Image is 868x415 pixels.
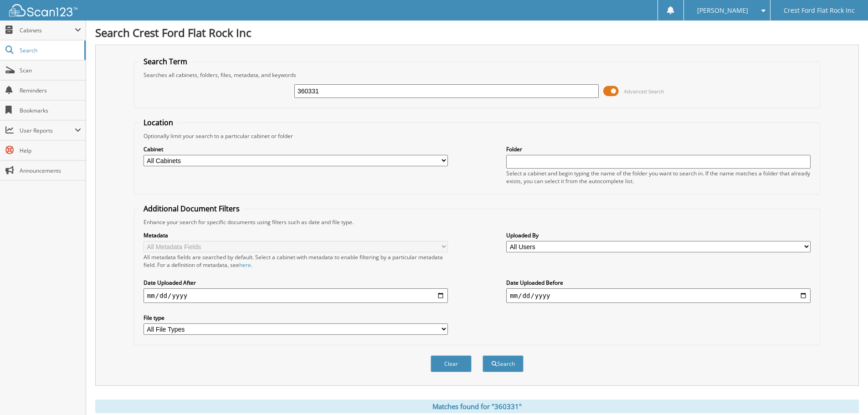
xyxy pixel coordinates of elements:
[20,167,81,174] span: Announcements
[506,169,811,185] div: Select a cabinet and begin typing the name of the folder you want to search in. If the name match...
[483,355,524,372] button: Search
[139,132,815,140] div: Optionally limit your search to a particular cabinet or folder
[784,8,855,13] span: Crest Ford Flat Rock Inc
[20,26,75,34] span: Cabinets
[431,355,472,372] button: Clear
[139,56,192,67] legend: Search Term
[144,279,448,287] label: Date Uploaded After
[139,204,244,214] legend: Additional Document Filters
[139,118,178,128] legend: Location
[139,71,815,79] div: Searches all cabinets, folders, files, metadata, and keywords
[139,218,815,226] div: Enhance your search for specific documents using filters such as date and file type.
[20,127,75,134] span: User Reports
[239,261,251,269] a: here
[697,8,748,13] span: [PERSON_NAME]
[20,46,80,54] span: Search
[506,145,811,153] label: Folder
[20,87,81,94] span: Reminders
[624,88,664,95] span: Advanced Search
[144,231,448,239] label: Metadata
[95,25,859,40] h1: Search Crest Ford Flat Rock Inc
[506,279,811,287] label: Date Uploaded Before
[506,231,811,239] label: Uploaded By
[144,253,448,269] div: All metadata fields are searched by default. Select a cabinet with metadata to enable filtering b...
[144,288,448,303] input: start
[95,400,859,413] div: Matches found for "360331"
[20,147,81,154] span: Help
[144,314,448,322] label: File type
[144,145,448,153] label: Cabinet
[9,4,77,16] img: scan123-logo-white.svg
[20,67,81,74] span: Scan
[20,107,81,114] span: Bookmarks
[506,288,811,303] input: end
